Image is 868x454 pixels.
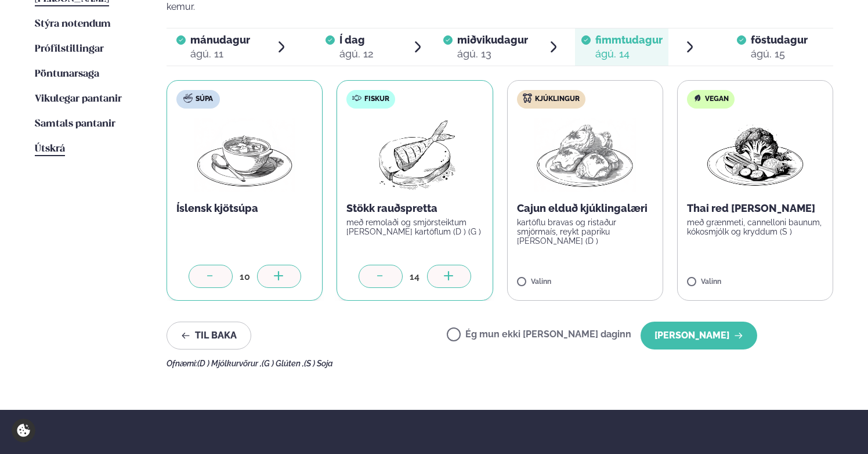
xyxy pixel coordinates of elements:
[364,95,389,104] span: Fiskur
[35,92,122,106] a: Vikulegar pantanir
[35,42,104,56] a: Prófílstillingar
[35,119,115,129] span: Samtals pantanir
[693,93,702,103] img: Vegan.svg
[12,419,35,442] a: Cookie settings
[196,95,213,104] span: Súpa
[687,218,823,236] p: með grænmeti, cannelloni baunum, kókosmjólk og kryddum (S )
[523,93,532,103] img: chicken.svg
[167,322,251,349] button: Til baka
[641,322,757,349] button: [PERSON_NAME]
[535,95,580,104] span: Kjúklingur
[751,34,808,46] span: föstudagur
[595,47,663,61] div: ágú. 14
[352,93,361,103] img: fish.svg
[35,94,122,104] span: Vikulegar pantanir
[304,359,333,368] span: (S ) Soja
[339,33,374,47] span: Í dag
[35,44,104,54] span: Prófílstillingar
[35,69,99,79] span: Pöntunarsaga
[457,34,528,46] span: miðvikudagur
[176,201,313,215] p: Íslensk kjötsúpa
[190,47,250,61] div: ágú. 11
[705,95,729,104] span: Vegan
[339,47,374,61] div: ágú. 12
[403,270,427,283] div: 14
[190,34,250,46] span: mánudagur
[704,118,806,192] img: Vegan.png
[167,359,833,368] div: Ofnæmi:
[534,118,636,192] img: Chicken-thighs.png
[595,34,663,46] span: fimmtudagur
[194,118,296,192] img: Soup.png
[35,67,99,81] a: Pöntunarsaga
[346,218,483,236] p: með remolaði og smjörsteiktum [PERSON_NAME] kartöflum (D ) (G )
[183,93,193,103] img: soup.svg
[751,47,808,61] div: ágú. 15
[262,359,304,368] span: (G ) Glúten ,
[197,359,262,368] span: (D ) Mjólkurvörur ,
[35,17,111,31] a: Stýra notendum
[35,142,65,156] a: Útskrá
[517,218,653,246] p: kartöflu bravas og ristaður smjörmaís, reykt papriku [PERSON_NAME] (D )
[687,201,823,215] p: Thai red [PERSON_NAME]
[35,144,65,154] span: Útskrá
[35,19,111,29] span: Stýra notendum
[346,201,483,215] p: Stökk rauðspretta
[457,47,528,61] div: ágú. 13
[35,117,115,131] a: Samtals pantanir
[233,270,257,283] div: 10
[364,118,466,192] img: Fish.png
[517,201,653,215] p: Cajun elduð kjúklingalæri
